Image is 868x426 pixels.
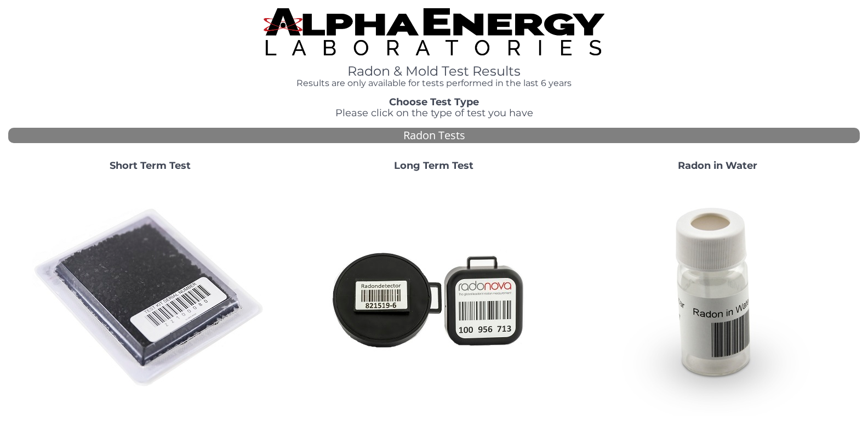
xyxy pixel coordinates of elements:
img: Radtrak2vsRadtrak3.jpg [316,180,552,416]
span: Please click on the type of test you have [335,107,533,119]
h4: Results are only available for tests performed in the last 6 years [264,78,604,88]
strong: Short Term Test [110,160,191,172]
strong: Radon in Water [678,160,757,172]
img: TightCrop.jpg [264,8,604,55]
h1: Radon & Mold Test Results [264,64,604,78]
img: RadoninWater.jpg [600,180,836,416]
div: Radon Tests [8,128,860,144]
strong: Choose Test Type [389,96,479,108]
img: ShortTerm.jpg [32,180,268,416]
strong: Long Term Test [394,160,473,172]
